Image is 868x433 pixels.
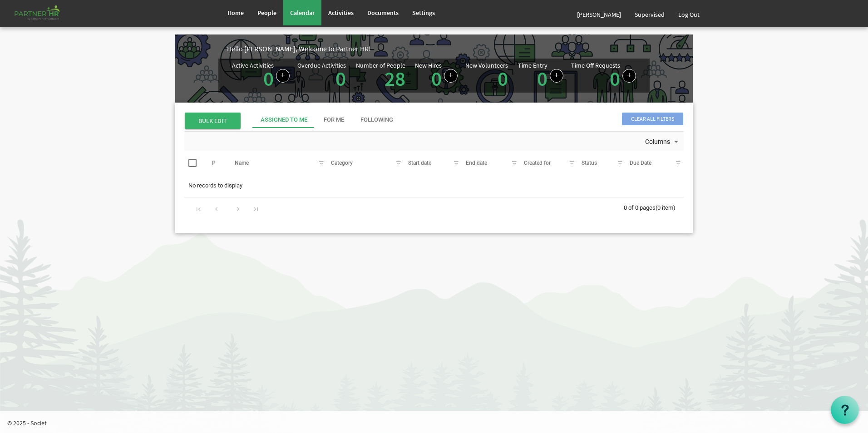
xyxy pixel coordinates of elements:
[466,160,487,166] span: End date
[261,116,307,124] div: Assigned To Me
[644,136,671,148] span: Columns
[524,160,551,166] span: Created for
[385,66,405,91] a: 28
[643,132,682,151] div: Columns
[227,44,693,54] div: Hello [PERSON_NAME], Welcome to Partner HR!
[185,113,241,129] span: BULK EDIT
[431,66,442,91] a: 0
[628,2,671,27] a: Supervised
[212,160,216,166] span: P
[356,62,408,89] div: Total number of active people in Partner HR
[227,9,244,17] span: Home
[7,418,868,428] p: © 2025 - Societ
[263,66,274,91] a: 0
[415,62,458,89] div: People hired in the last 7 days
[465,62,508,69] div: New Volunteers
[622,113,683,125] span: Clear all filters
[297,62,348,89] div: Activities assigned to you for which the Due Date is passed
[624,197,684,216] div: 0 of 0 pages (0 item)
[335,66,346,91] a: 0
[624,204,656,211] span: 0 of 0 pages
[630,160,651,166] span: Due Date
[257,9,276,17] span: People
[465,62,510,89] div: Volunteer hired in the last 7 days
[328,9,354,17] span: Activities
[192,202,205,215] div: Go to first page
[276,69,290,83] a: Create a new Activity
[297,62,346,69] div: Overdue Activities
[360,116,393,124] div: Following
[518,62,563,89] div: Number of Time Entries
[250,202,262,215] div: Go to last page
[622,69,636,83] a: Create a new time off request
[498,66,508,91] a: 0
[656,204,676,211] span: (0 item)
[571,62,636,89] div: Number of active time off requests
[252,112,752,128] div: tab-header
[290,9,315,17] span: Calendar
[232,202,244,215] div: Go to next page
[184,177,684,194] td: No records to display
[367,9,399,17] span: Documents
[210,202,222,215] div: Go to previous page
[571,62,620,69] div: Time Off Requests
[518,62,547,69] div: Time Entry
[643,136,682,148] button: Columns
[324,116,344,124] div: For Me
[550,69,563,83] a: Log hours
[232,62,290,89] div: Number of active Activities in Partner HR
[671,2,706,27] a: Log Out
[635,10,665,19] span: Supervised
[537,66,547,91] a: 0
[610,66,620,91] a: 0
[331,160,353,166] span: Category
[415,62,442,69] div: New Hires
[235,160,249,166] span: Name
[408,160,431,166] span: Start date
[356,62,405,69] div: Number of People
[582,160,597,166] span: Status
[444,69,458,83] a: Add new person to Partner HR
[232,62,274,69] div: Active Activities
[412,9,435,17] span: Settings
[570,2,628,27] a: [PERSON_NAME]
